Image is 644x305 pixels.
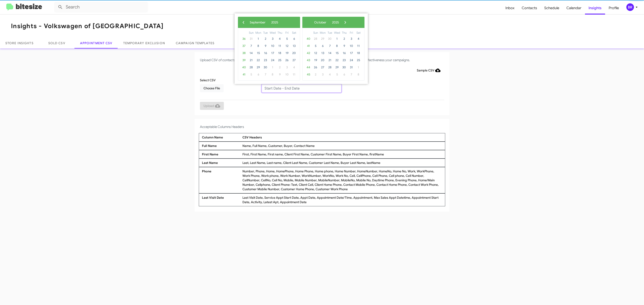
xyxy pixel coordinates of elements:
[314,20,326,24] span: October
[283,42,290,50] span: 12
[235,13,368,84] bs-daterangepicker-container: calendar
[348,57,355,64] span: 24
[305,50,312,57] span: 42
[626,3,634,11] div: BR
[341,50,348,57] span: 16
[255,71,262,78] span: 6
[319,50,326,57] span: 13
[271,20,278,24] span: 2025
[312,71,319,78] span: 2
[250,20,265,24] span: September
[269,50,276,57] span: 17
[262,50,269,57] span: 16
[319,57,326,64] span: 20
[248,50,255,57] span: 14
[201,161,241,165] div: Last Name
[348,50,355,57] span: 17
[312,64,319,71] span: 26
[305,71,312,78] span: 45
[240,64,248,71] span: 40
[355,64,362,71] span: 1
[290,35,298,42] span: 6
[240,19,247,26] span: ‹
[355,42,362,50] span: 11
[348,42,355,50] span: 10
[413,66,444,74] button: Sample CSV
[262,84,341,93] input: Start Date - End Date
[283,57,290,64] span: 26
[312,30,319,35] th: weekday
[262,35,269,42] span: 2
[269,64,276,71] span: 1
[200,124,444,130] h4: Acceptable Columns Headers
[201,135,241,140] div: Column Name
[201,195,241,204] div: Last Visit Date
[348,64,355,71] span: 31
[276,50,283,57] span: 18
[341,64,348,71] span: 30
[201,152,241,157] div: First Name
[585,2,605,15] span: Insights
[240,71,248,78] span: 41
[170,38,220,48] a: Campaign Templates
[276,57,283,64] span: 25
[203,102,220,110] span: Upload
[241,161,443,165] div: Last, Last Name, Last name, Client Last Name, Customer Last Name, Buyer Last Name, lastName
[241,169,443,191] div: Number, Phone, Home, HomePhone, Home Phone, Home phone, Home Number, HomeNumber, HomeNo, Home No,...
[11,23,164,30] h1: Insights - Volkswagen of [GEOGRAPHIC_DATA]
[341,57,348,64] span: 23
[203,84,220,92] span: Choose File
[241,152,443,157] div: First, First Name, First name, Client First Name, Customer First Name, Buyer First Name, firstName
[311,19,329,26] button: October
[276,42,283,50] span: 11
[240,50,248,57] span: 38
[305,35,312,42] span: 40
[605,2,623,15] span: Profile
[355,71,362,78] span: 8
[262,30,269,35] th: weekday
[248,64,255,71] span: 28
[290,42,298,50] span: 13
[326,71,333,78] span: 4
[255,50,262,57] span: 15
[333,35,341,42] span: 1
[262,57,269,64] span: 23
[541,2,563,15] a: Schedule
[240,35,248,42] span: 36
[283,50,290,57] span: 19
[200,57,444,63] h4: Upload CSV of contacts who made appointment. We will match them with the conversations to help yo...
[290,71,298,78] span: 11
[201,169,241,191] div: Phone
[54,2,148,13] input: Search
[200,78,216,82] label: Select CSV
[502,2,518,15] a: Inbox
[341,71,348,78] span: 6
[355,50,362,57] span: 18
[333,57,341,64] span: 22
[518,2,541,15] span: Contacts
[39,38,75,48] a: Sold CSV
[355,30,362,35] th: weekday
[326,30,333,35] th: weekday
[283,30,290,35] th: weekday
[269,42,276,50] span: 10
[269,35,276,42] span: 3
[262,64,269,71] span: 30
[283,64,290,71] span: 3
[333,71,341,78] span: 5
[241,195,443,204] div: Last Visit Date, Service Appt Start Date, Appt Date, Appointment Date/Time, Appointment, Max Sale...
[276,64,283,71] span: 2
[563,2,585,15] a: Calendar
[333,42,341,50] span: 8
[241,135,443,140] div: CSV Headers
[326,64,333,71] span: 28
[355,57,362,64] span: 25
[305,19,349,23] bs-datepicker-navigation-view: ​ ​ ​
[341,35,348,42] span: 2
[312,57,319,64] span: 19
[269,30,276,35] th: weekday
[75,38,118,48] a: Appointment CSV
[333,30,341,35] th: weekday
